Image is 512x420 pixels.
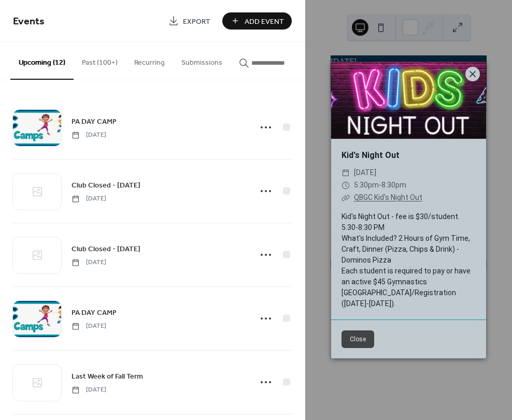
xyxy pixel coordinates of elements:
button: Recurring [126,42,173,79]
a: Kid's Night Out [342,150,400,160]
span: 8:30pm [381,181,406,189]
span: Club Closed - [DATE] [72,180,140,191]
span: Export [183,16,210,27]
div: ​ [342,179,350,192]
span: [DATE] [72,385,106,395]
span: - [379,181,381,189]
a: QBGC Kid's Night Out [354,193,422,201]
span: Club Closed - [DATE] [72,244,140,255]
span: Events [13,11,45,32]
button: Add Event [222,12,292,30]
span: Add Event [245,16,284,27]
span: [DATE] [72,322,106,331]
span: Last Week of Fall Term [72,371,143,382]
a: PA DAY CAMP [72,307,117,318]
span: [DATE] [72,194,106,204]
span: PA DAY CAMP [72,308,117,318]
span: [DATE] [354,167,376,179]
a: PA DAY CAMP [72,115,117,127]
div: ​ [342,167,350,179]
span: 5:30pm [354,181,379,189]
span: PA DAY CAMP [72,117,117,127]
div: Kid's Night Out - fee is $30/student. 5:30-8:30 PM What's Included? 2 Hours of Gym Time, Craft, D... [331,211,486,309]
a: Club Closed - [DATE] [72,179,140,191]
button: Close [342,330,374,348]
div: ​ [342,192,350,204]
span: [DATE] [72,131,106,140]
button: Submissions [173,42,231,79]
a: Export [161,12,218,30]
a: Last Week of Fall Term [72,370,143,382]
button: Upcoming (12) [10,42,74,80]
button: Past (100+) [74,42,126,79]
span: [DATE] [72,258,106,267]
a: Club Closed - [DATE] [72,243,140,255]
